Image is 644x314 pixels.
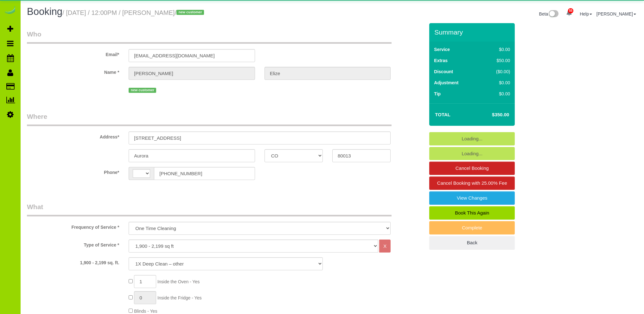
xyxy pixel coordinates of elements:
label: Service [434,46,450,53]
input: Last Name* [265,67,391,80]
a: [PERSON_NAME] [596,11,636,16]
small: / [DATE] / 12:00PM / [PERSON_NAME] [62,9,206,16]
div: $0.00 [483,46,510,53]
a: Cancel Booking with 25.00% Fee [429,176,515,190]
label: Name * [22,67,124,75]
span: Blinds - Yes [134,309,157,314]
div: $0.00 [483,80,510,86]
strong: Total [435,112,450,117]
span: 55 [568,8,573,13]
label: Adjustment [434,80,458,86]
label: Extras [434,57,448,64]
input: Phone* [154,167,255,180]
label: Type of Service * [22,240,124,248]
img: Automaid Logo [4,6,16,15]
a: Cancel Booking [429,162,515,175]
span: Booking [27,6,62,17]
img: New interface [548,10,558,18]
input: Zip Code* [332,149,391,162]
label: Email* [22,49,124,58]
div: $50.00 [483,57,510,64]
a: Beta [539,11,559,16]
label: 1,900 - 2,199 sq. ft. [22,257,124,266]
span: new customer [176,10,204,15]
span: Inside the Fridge - Yes [157,295,201,300]
label: Address* [22,131,124,140]
label: Frequency of Service * [22,222,124,230]
div: ($0.00) [483,68,510,75]
a: Book This Again [429,206,515,220]
span: Inside the Oven - Yes [157,279,200,284]
label: Tip [434,91,441,97]
a: Help [580,11,592,16]
span: / [175,9,206,16]
a: View Changes [429,191,515,205]
legend: Where [27,112,392,126]
a: 55 [563,6,575,20]
span: new customer [129,88,156,93]
legend: Who [27,29,392,44]
span: Cancel Booking with 25.00% Fee [437,180,507,186]
h4: $350.00 [473,112,509,118]
a: Back [429,236,515,249]
div: $0.00 [483,91,510,97]
label: Discount [434,68,453,75]
input: Email* [129,49,255,62]
h3: Summary [434,29,512,36]
input: First Name* [129,67,255,80]
label: Phone* [22,167,124,176]
legend: What [27,202,392,216]
input: City* [129,149,255,162]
